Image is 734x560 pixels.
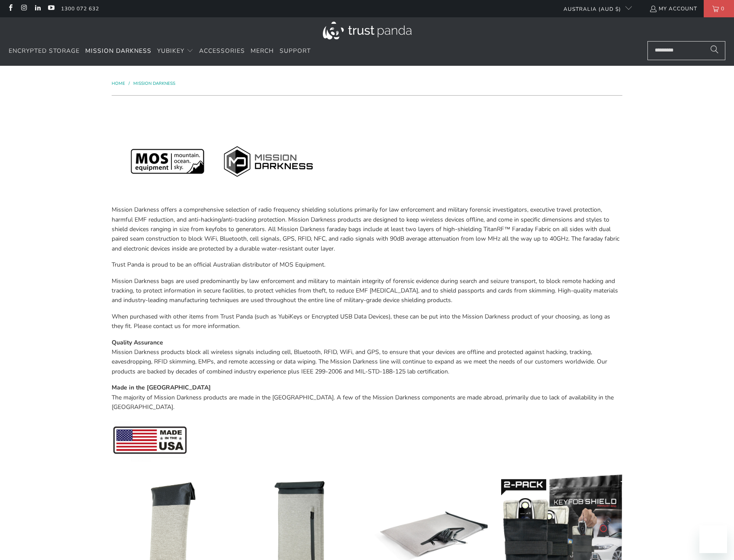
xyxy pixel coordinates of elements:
[9,41,311,61] nav: Translation missing: en.navigation.header.main_nav
[280,47,311,55] span: Support
[112,383,211,392] strong: Made in the [GEOGRAPHIC_DATA]
[157,41,193,61] summary: YubiKey
[9,47,80,55] span: Encrypted Storage
[251,41,274,61] a: Merch
[199,47,245,55] span: Accessories
[251,47,274,55] span: Merch
[61,4,99,13] a: 1300 072 632
[85,47,151,55] span: Mission Darkness
[9,41,80,61] a: Encrypted Storage
[85,41,151,61] a: Mission Darkness
[199,41,245,61] a: Accessories
[649,4,697,13] a: My Account
[34,5,41,12] a: Trust Panda Australia on LinkedIn
[112,338,163,347] strong: Quality Assurance
[647,41,725,60] input: Search...
[20,5,27,12] a: Trust Panda Australia on Instagram
[112,383,622,412] p: The majority of Mission Darkness products are made in the [GEOGRAPHIC_DATA]. A few of the Mission...
[323,22,412,39] img: Trust Panda Australia
[112,312,622,331] p: When purchased with other items from Trust Panda (such as YubiKeys or Encrypted USB Data Devices)...
[112,80,125,87] span: Home
[47,5,55,12] a: Trust Panda Australia on YouTube
[112,80,126,87] a: Home
[112,338,622,377] p: Mission Darkness products block all wireless signals including cell, Bluetooth, RFID, WiFi, and G...
[6,5,14,12] a: Trust Panda Australia on Facebook
[129,80,130,87] span: /
[704,41,725,60] button: Search
[112,205,622,254] p: Mission Darkness offers a comprehensive selection of radio frequency shielding solutions primaril...
[157,47,184,55] span: YubiKey
[133,80,175,87] a: Mission Darkness
[340,235,568,243] span: radio signals with 90dB average attenuation from low MHz all the way up to 40GHz
[112,260,622,270] p: Trust Panda is proud to be an official Australian distributor of MOS Equipment.
[112,277,622,306] p: Mission Darkness bags are used predominantly by law enforcement and military to maintain integrit...
[699,525,727,553] iframe: Button to launch messaging window
[280,41,311,61] a: Support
